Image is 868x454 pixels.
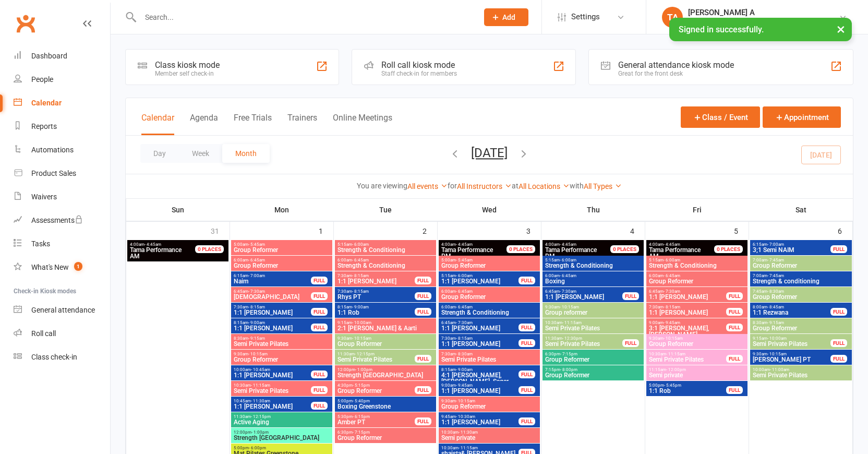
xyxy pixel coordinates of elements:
[337,372,434,378] span: Strength [GEOGRAPHIC_DATA]
[838,222,852,239] div: 6
[456,289,473,294] span: - 6:45am
[233,403,311,410] span: 1:1 [PERSON_NAME]
[752,262,850,269] span: Group Reformer
[130,246,182,254] span: Tama Performance
[456,367,473,372] span: - 9:00am
[484,8,528,26] button: Add
[233,294,311,300] span: [DEMOGRAPHIC_DATA]
[545,294,623,300] span: 1:1 [PERSON_NAME]
[662,7,683,28] div: TA
[74,262,82,271] span: 1
[648,262,745,269] span: Strength & Conditioning
[31,122,57,130] div: Reports
[155,60,220,70] div: Class kiosk mode
[545,305,642,309] span: 9:30am
[664,383,681,388] span: - 5:45pm
[519,277,535,284] div: FULL
[248,258,265,262] span: - 6:45am
[545,246,597,254] span: Tama Performance
[233,320,311,325] span: 8:15am
[337,367,434,372] span: 12:00pm
[752,294,850,300] span: Group Reformer
[457,182,512,190] a: All Instructors
[726,292,743,300] div: FULL
[337,388,415,394] span: Group Reformer
[610,245,639,253] div: 0 PLACES
[352,289,369,294] span: - 8:15am
[560,305,579,309] span: - 10:15am
[545,367,642,372] span: 7:15pm
[649,246,701,254] span: Tama Performance
[31,52,67,60] div: Dashboard
[251,414,271,419] span: - 12:15pm
[14,115,110,138] a: Reports
[352,305,369,309] span: - 9:00am
[14,256,110,279] a: What's New1
[251,383,270,388] span: - 11:15am
[13,10,39,37] a: Clubworx
[622,292,639,300] div: FULL
[767,352,787,356] span: - 10:15am
[355,352,375,356] span: - 12:15pm
[562,336,582,341] span: - 12:30pm
[664,273,680,278] span: - 6:45am
[441,356,538,363] span: Semi Private Pilates
[233,341,330,347] span: Semi Private Pilates
[233,383,311,388] span: 10:30am
[441,383,519,388] span: 9:00am
[648,383,727,388] span: 5:00pm
[337,325,434,331] span: 2:1 [PERSON_NAME] & Aarti
[752,309,831,316] span: 1:1 Rezwana
[352,273,369,278] span: - 8:15am
[752,247,831,253] span: 3;1 Semi NAIM
[248,273,265,278] span: - 7:00am
[248,242,265,247] span: - 5:45am
[441,372,519,385] span: 4:1 [PERSON_NAME], [PERSON_NAME], Sagar
[441,242,519,247] span: 4:00am
[287,113,317,135] button: Trainers
[456,336,473,341] span: - 8:15am
[648,388,727,394] span: 1:1 Rob
[337,289,415,294] span: 7:30am
[441,278,519,284] span: 1:1 [PERSON_NAME]
[31,146,74,154] div: Automations
[352,242,369,247] span: - 6:00am
[337,399,434,403] span: 5:00pm
[441,325,519,331] span: 1:1 [PERSON_NAME]
[456,258,473,262] span: - 5:45am
[664,336,683,341] span: - 10:15am
[337,305,415,309] span: 8:15am
[14,44,110,68] a: Dashboard
[752,356,831,363] span: [PERSON_NAME] PT
[233,367,311,372] span: 10:00am
[688,17,839,27] div: Mission Possible Fitness [GEOGRAPHIC_DATA]
[571,5,600,29] span: Settings
[337,320,434,325] span: 9:15am
[233,242,330,247] span: 5:00am
[648,273,745,278] span: 6:00am
[770,367,789,372] span: - 11:00am
[752,258,850,262] span: 7:00am
[441,246,493,254] span: Tama Performance
[233,289,311,294] span: 6:45am
[352,258,369,262] span: - 6:45am
[664,289,680,294] span: - 7:30am
[31,353,77,361] div: Class check-in
[415,386,431,394] div: FULL
[749,199,853,221] th: Sat
[233,278,311,284] span: Naim
[248,305,265,309] span: - 8:15am
[31,240,50,248] div: Tasks
[337,262,434,269] span: Strength & Conditioning
[584,182,622,190] a: All Types
[545,325,642,331] span: Semi Private Pilates
[441,289,538,294] span: 6:00am
[666,352,685,356] span: - 11:15am
[752,325,850,331] span: Group Reformer
[688,8,839,17] div: [PERSON_NAME] A
[353,383,370,388] span: - 5:15pm
[560,273,576,278] span: - 6:45am
[14,232,110,256] a: Tasks
[767,305,784,309] span: - 8:45am
[734,222,749,239] div: 5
